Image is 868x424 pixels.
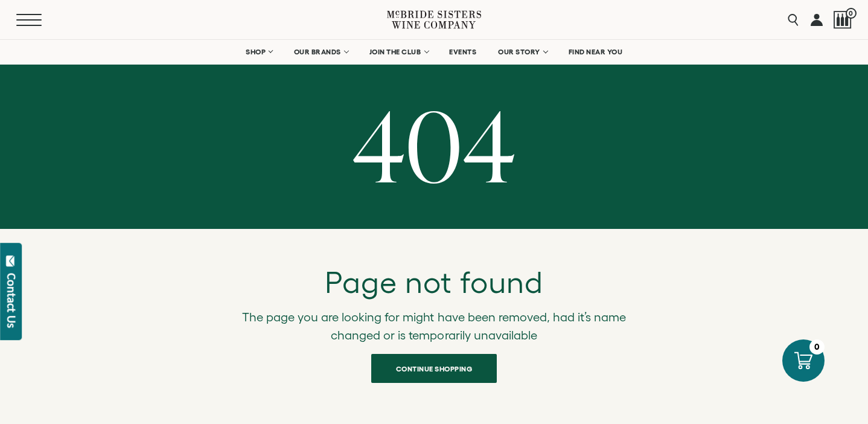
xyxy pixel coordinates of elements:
span: OUR STORY [498,48,540,56]
a: OUR STORY [490,40,555,64]
button: Mobile Menu Trigger [16,14,60,26]
a: SHOP [238,40,280,64]
span: Continue shopping [375,357,494,381]
span: EVENTS [449,48,476,56]
span: 0 [846,8,857,19]
h1: 404 [9,96,859,193]
a: Continue shopping [371,354,497,383]
div: 0 [809,339,825,355]
span: FIND NEAR YOU [569,48,623,56]
a: OUR BRANDS [286,40,356,64]
a: FIND NEAR YOU [561,40,631,64]
span: SHOP [246,48,266,56]
a: EVENTS [441,40,484,64]
a: JOIN THE CLUB [362,40,436,64]
div: Contact Us [5,273,18,328]
p: The page you are looking for might have been removed, had it’s name changed or is temporarily una... [226,309,642,344]
span: OUR BRANDS [294,48,341,56]
h2: Page not found [226,265,642,299]
span: JOIN THE CLUB [369,48,421,56]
